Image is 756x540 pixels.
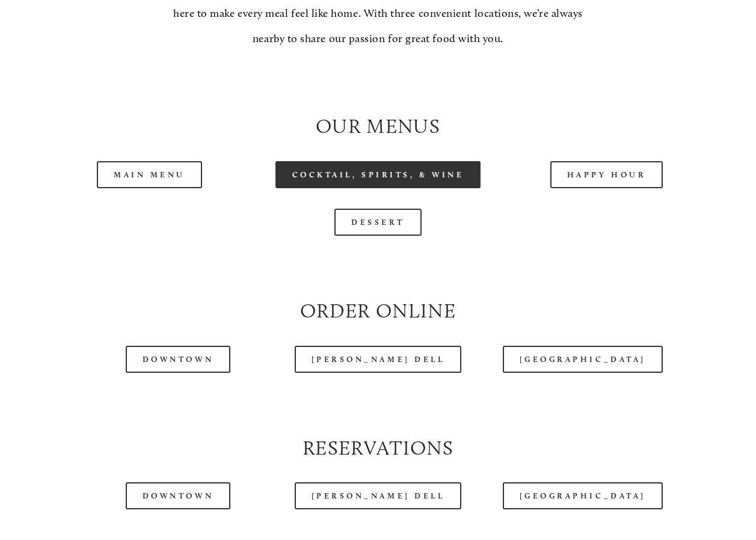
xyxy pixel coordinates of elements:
a: Downtown [126,346,230,373]
h2: Reservations [45,434,710,462]
h2: Our Menus [45,112,710,141]
a: [PERSON_NAME] Dell [295,482,462,509]
a: [GEOGRAPHIC_DATA] [503,482,663,509]
h2: Order Online [45,297,710,325]
a: [PERSON_NAME] Dell [295,346,462,373]
a: Downtown [126,482,230,509]
a: [GEOGRAPHIC_DATA] [503,346,663,373]
a: Dessert [334,209,422,236]
a: Cocktail, Spirits, & Wine [275,161,481,188]
a: Happy Hour [550,161,663,188]
a: Main Menu [97,161,202,188]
